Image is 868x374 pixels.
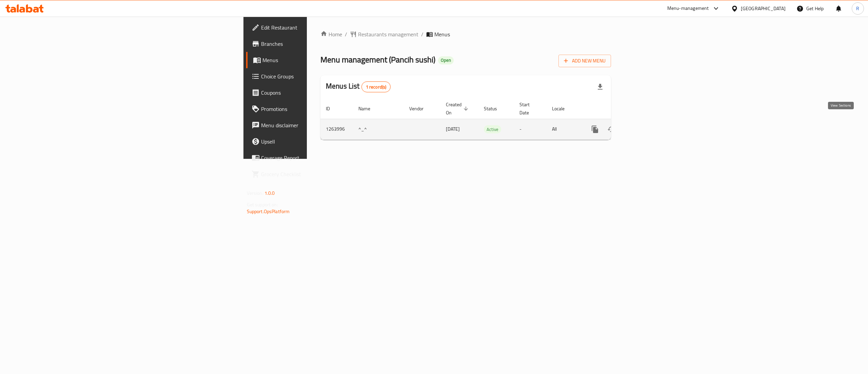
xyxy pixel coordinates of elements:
span: Promotions [261,105,383,113]
div: Open [438,56,454,64]
a: Menu disclaimer [246,117,389,133]
span: Edit Restaurant [261,23,383,32]
th: Actions [581,98,657,119]
a: Promotions [246,101,389,117]
span: ID [326,105,339,113]
a: Upsell [246,133,389,150]
span: Version: [247,189,263,198]
div: Export file [592,79,608,95]
li: / [421,30,423,38]
span: [DATE] [446,125,460,133]
span: 1.0.0 [264,189,275,198]
div: Total records count [361,81,391,92]
a: Edit Restaurant [246,19,389,36]
span: Get support on: [247,200,278,209]
span: R [856,5,859,12]
span: Menu disclaimer [261,121,383,129]
span: Choice Groups [261,72,383,80]
a: Branches [246,36,389,52]
span: Upsell [261,137,383,146]
span: Coupons [261,89,383,97]
span: Menus [434,30,450,38]
span: Menus [262,56,383,64]
span: 1 record(s) [362,84,391,90]
nav: breadcrumb [320,30,611,38]
span: Grocery Checklist [261,170,383,178]
table: enhanced table [320,98,657,140]
button: more [587,121,603,137]
span: Created On [446,100,470,117]
span: Name [358,105,379,113]
span: Status [484,105,506,113]
a: Choice Groups [246,68,389,85]
div: Menu-management [667,4,709,13]
a: Menus [246,52,389,68]
button: Change Status [603,121,619,137]
span: Branches [261,40,383,48]
span: Start Date [519,100,538,117]
span: Vendor [409,105,432,113]
h2: Menus List [326,81,391,92]
button: Add New Menu [558,55,611,67]
a: Grocery Checklist [246,166,389,182]
div: Active [484,125,501,133]
td: - [514,119,547,139]
a: Coverage Report [246,150,389,166]
div: [GEOGRAPHIC_DATA] [741,5,786,12]
span: Add New Menu [564,57,606,65]
a: Coupons [246,85,389,101]
span: Active [484,126,501,133]
span: Open [438,57,454,63]
span: Locale [552,105,573,113]
a: Support.OpsPlatform [247,207,290,216]
td: All [547,119,581,139]
span: Coverage Report [261,154,383,162]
